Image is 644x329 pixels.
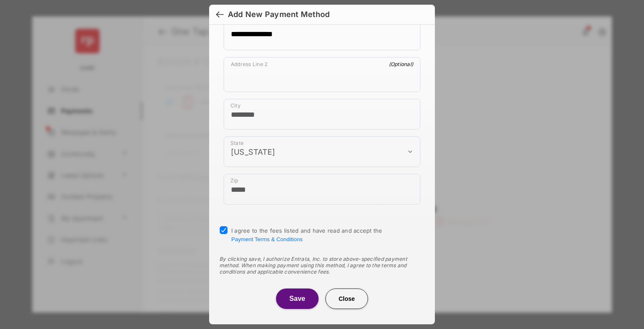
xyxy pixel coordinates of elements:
[276,289,319,309] button: Save
[231,227,382,242] span: I agree to the fees listed and have read and accept the
[219,256,425,275] div: By clicking save, I authorize Entrata, Inc. to store above-specified payment method. When making ...
[224,99,420,130] div: payment_method_screening[postal_addresses][locality]
[224,15,420,50] div: payment_method_screening[postal_addresses][addressLine1]
[325,289,368,309] button: Close
[228,10,330,19] div: Add New Payment Method
[224,136,420,167] div: payment_method_screening[postal_addresses][administrativeArea]
[224,57,420,92] div: payment_method_screening[postal_addresses][addressLine2]
[231,236,302,242] button: I agree to the fees listed and have read and accept the
[224,174,420,205] div: payment_method_screening[postal_addresses][postalCode]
